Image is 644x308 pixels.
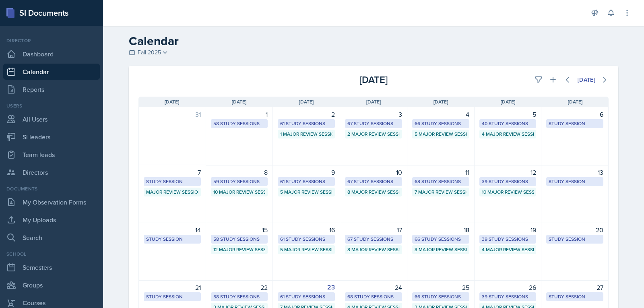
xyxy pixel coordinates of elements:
div: 61 Study Sessions [280,236,332,243]
div: 4 [412,110,469,119]
div: 66 Study Sessions [415,120,467,127]
div: 67 Study Sessions [347,236,400,243]
div: 25 [412,283,469,292]
div: 21 [144,283,201,292]
div: 23 [278,283,335,292]
a: Dashboard [3,46,100,62]
div: 58 Study Sessions [213,120,266,127]
a: Groups [3,277,100,293]
div: Study Session [549,236,601,243]
div: 61 Study Sessions [280,293,332,300]
div: 13 [546,167,603,177]
div: 40 Study Sessions [482,120,534,127]
div: 68 Study Sessions [415,178,467,185]
div: 8 Major Review Sessions [347,246,400,253]
div: 2 Major Review Sessions [347,130,400,138]
span: [DATE] [366,98,381,105]
button: [DATE] [572,73,601,87]
div: 26 [479,283,537,292]
div: 4 Major Review Sessions [482,130,534,138]
span: [DATE] [568,98,582,105]
span: [DATE] [501,98,515,105]
div: Documents [3,185,100,192]
a: Search [3,229,100,246]
div: Director [3,37,100,44]
div: 14 [144,225,201,235]
div: 1 [211,110,268,119]
div: Study Session [146,293,198,300]
div: 66 Study Sessions [415,236,467,243]
a: Semesters [3,259,100,275]
div: 7 [144,167,201,177]
div: Study Session [549,120,601,127]
div: [DATE] [578,76,595,83]
div: 5 Major Review Sessions [280,188,332,196]
div: 2 [278,110,335,119]
div: 4 Major Review Sessions [482,246,534,253]
div: 5 Major Review Sessions [280,246,332,253]
div: 12 Major Review Sessions [213,246,266,253]
div: 58 Study Sessions [213,236,266,243]
span: [DATE] [299,98,314,105]
div: 58 Study Sessions [213,293,266,300]
div: 24 [345,283,402,292]
div: 67 Study Sessions [347,178,400,185]
div: 15 [211,225,268,235]
div: 61 Study Sessions [280,178,332,185]
a: My Observation Forms [3,194,100,210]
div: Study Session [549,293,601,300]
a: Calendar [3,64,100,80]
div: 7 Major Review Sessions [415,188,467,196]
div: 31 [144,110,201,119]
div: 66 Study Sessions [415,293,467,300]
span: [DATE] [232,98,246,105]
a: Si leaders [3,129,100,145]
div: 10 [345,167,402,177]
div: 67 Study Sessions [347,120,400,127]
div: Study Session [146,236,198,243]
span: [DATE] [433,98,448,105]
a: Reports [3,81,100,97]
a: Directors [3,164,100,180]
div: 22 [211,283,268,292]
div: Major Review Session [146,188,198,196]
div: 11 [412,167,469,177]
div: 12 [479,167,537,177]
div: Study Session [146,178,198,185]
span: Fall 2025 [138,48,161,57]
div: 1 Major Review Session [280,130,332,138]
div: 68 Study Sessions [347,293,400,300]
h2: Calendar [129,34,618,48]
div: 39 Study Sessions [482,178,534,185]
div: Users [3,102,100,110]
div: 5 [479,110,537,119]
div: 18 [412,225,469,235]
div: 39 Study Sessions [482,236,534,243]
a: All Users [3,111,100,127]
div: 8 [211,167,268,177]
div: 9 [278,167,335,177]
span: [DATE] [165,98,179,105]
div: School [3,250,100,258]
div: 10 Major Review Sessions [482,188,534,196]
div: 61 Study Sessions [280,120,332,127]
div: 8 Major Review Sessions [347,188,400,196]
div: 17 [345,225,402,235]
a: Team leads [3,147,100,163]
div: 19 [479,225,537,235]
a: My Uploads [3,212,100,228]
div: 16 [278,225,335,235]
div: 20 [546,225,603,235]
div: 27 [546,283,603,292]
div: [DATE] [295,72,452,87]
div: 5 Major Review Sessions [415,130,467,138]
div: 39 Study Sessions [482,293,534,300]
div: 3 Major Review Sessions [415,246,467,253]
div: 10 Major Review Sessions [213,188,266,196]
div: 6 [546,110,603,119]
div: 59 Study Sessions [213,178,266,185]
div: 3 [345,110,402,119]
div: Study Session [549,178,601,185]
